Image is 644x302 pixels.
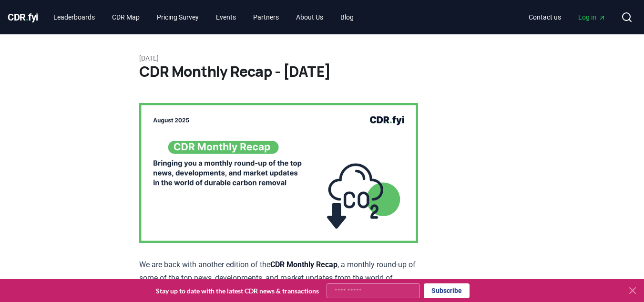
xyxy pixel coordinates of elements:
nav: Main [46,9,361,26]
a: CDR.fyi [8,10,38,24]
img: blog post image [139,103,418,243]
a: Leaderboards [46,9,102,26]
span: Log in [578,12,606,22]
strong: CDR Monthly Recap [270,260,337,269]
a: Log in [571,9,613,26]
a: Blog [333,9,361,26]
h1: CDR Monthly Recap - [DATE] [139,63,505,80]
a: Pricing Survey [149,9,206,26]
a: Events [208,9,244,26]
a: CDR Map [104,9,147,26]
nav: Main [521,9,613,26]
a: Contact us [521,9,569,26]
span: . [26,11,29,23]
a: About Us [288,9,331,26]
a: Partners [245,9,286,26]
p: We are back with another edition of the , a monthly round-up of some of the top news, development... [139,258,418,298]
span: CDR fyi [8,11,38,23]
p: [DATE] [139,53,505,63]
